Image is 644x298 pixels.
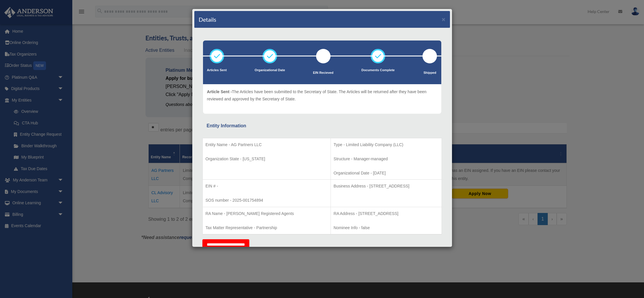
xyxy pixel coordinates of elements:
div: Entity Information [207,122,438,130]
p: Structure - Manager-managed [334,155,439,163]
span: Article Sent - [207,89,232,94]
p: Tax Matter Representative - Partnership [206,224,328,231]
p: Type - Limited Liability Company (LLC) [334,141,439,148]
p: RA Address - [STREET_ADDRESS] [334,210,439,217]
p: EIN Recieved [313,70,333,76]
p: Documents Complete [361,67,395,73]
p: EIN # - [206,183,328,190]
p: Shipped [422,70,437,76]
p: Business Address - [STREET_ADDRESS] [334,183,439,190]
p: SOS number - 2025-001754894 [206,197,328,204]
p: Entity Name - AG Partners LLC [206,141,328,148]
p: The Articles have been submitted to the Secretary of State. The Articles will be returned after t... [207,88,437,102]
p: Organizational Date - [DATE] [334,170,439,177]
p: Nominee Info - false [334,224,439,231]
h4: Details [199,15,216,23]
p: Articles Sent [207,67,227,73]
p: RA Name - [PERSON_NAME] Registered Agents [206,210,328,217]
p: Organization State - [US_STATE] [206,155,328,163]
button: × [442,16,446,22]
p: Organizational Date [255,67,285,73]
